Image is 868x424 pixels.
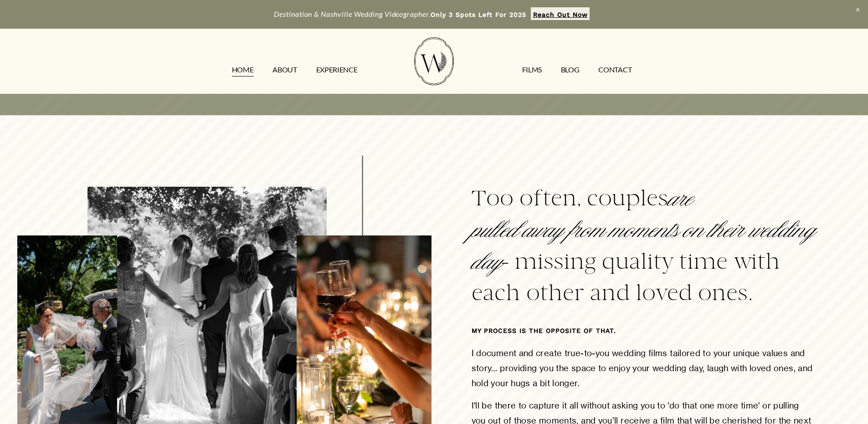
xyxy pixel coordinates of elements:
[472,185,820,276] em: are pulled away from moments on their wedding day
[272,62,297,77] a: ABOUT
[232,62,254,77] a: HOME
[472,183,816,308] h3: Too often, couples - missing quality time with each other and loved ones.
[522,62,542,77] a: FILMS
[531,7,590,20] a: Reach Out Now
[316,62,358,77] a: EXPERIENCE
[414,37,453,85] img: Wild Fern Weddings
[472,327,616,334] strong: MY PROCESS IS THE OPPOSITE OF THAT.
[533,11,588,18] strong: Reach Out Now
[561,62,580,77] a: Blog
[598,62,632,77] a: CONTACT
[472,346,816,391] p: I document and create true-to-you wedding films tailored to your unique values and story… providi...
